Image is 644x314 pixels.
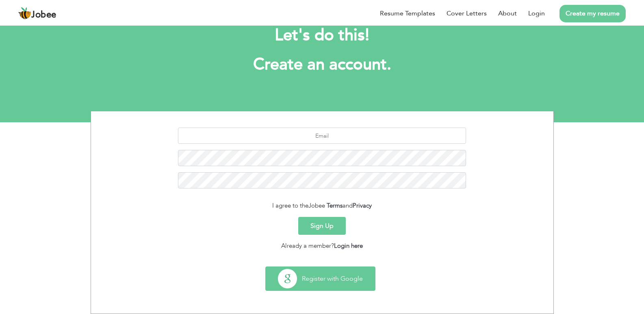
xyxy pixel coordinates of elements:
button: Register with Google [266,267,375,290]
span: Jobee [31,11,56,19]
a: Jobee [18,7,56,20]
div: Already a member? [97,241,547,251]
a: Create my resume [559,5,626,22]
a: Resume Templates [380,9,435,18]
a: Login here [334,242,363,250]
span: Jobee [308,201,325,210]
a: Cover Letters [447,9,487,18]
a: About [498,9,517,18]
input: Email [178,128,466,144]
h1: Create an account. [103,54,542,75]
h2: Let's do this! [103,25,542,46]
div: I agree to the and [97,201,547,210]
a: Privacy [353,201,372,210]
img: jobee.io [18,7,31,20]
button: Sign Up [298,217,346,235]
a: Terms [327,201,343,210]
a: Login [528,9,545,18]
